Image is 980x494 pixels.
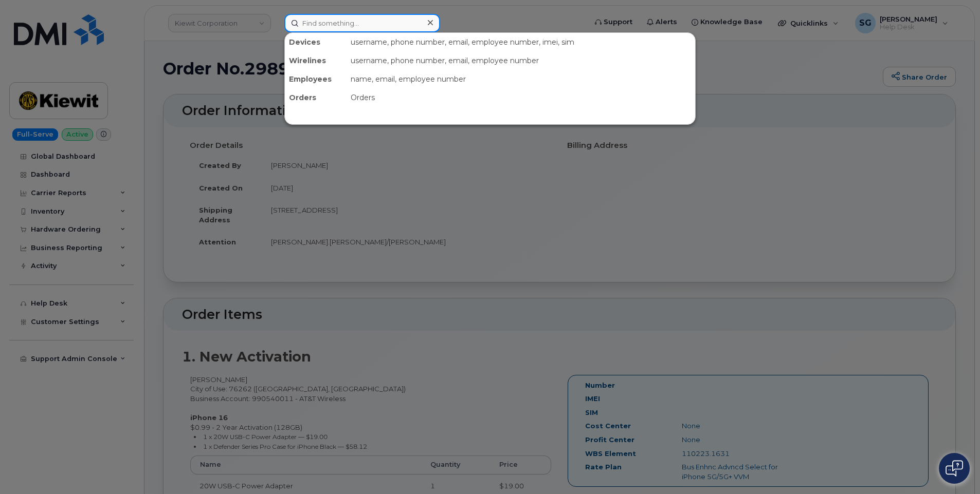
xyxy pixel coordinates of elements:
div: Wirelines [285,51,347,70]
div: name, email, employee number [347,70,695,88]
div: Orders [347,88,695,107]
img: Open chat [946,460,963,477]
div: username, phone number, email, employee number, imei, sim [347,33,695,51]
div: Devices [285,33,347,51]
div: Orders [285,88,347,107]
div: username, phone number, email, employee number [347,51,695,70]
div: Employees [285,70,347,88]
